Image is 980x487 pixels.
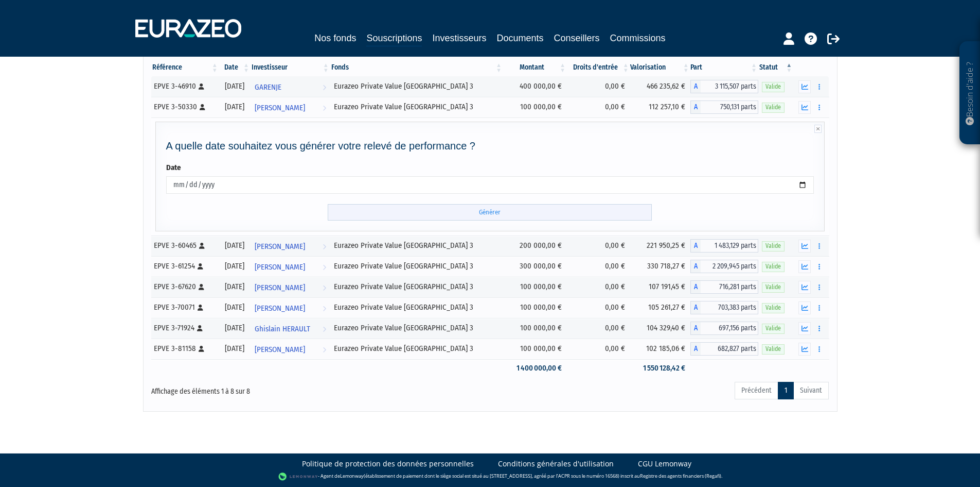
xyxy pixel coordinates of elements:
[964,47,976,140] p: Besoin d'aide ?
[255,340,305,359] span: [PERSON_NAME]
[701,260,758,273] span: 2 209,945 parts
[503,76,567,97] td: 400 000,00 €
[334,102,500,112] div: Eurazeo Private Value [GEOGRAPHIC_DATA] 3
[166,162,181,173] label: Date
[199,284,204,290] i: [Français] Personne physique
[323,78,326,97] i: Voir l'investisseur
[199,83,204,90] i: [Français] Personne physique
[330,59,503,76] th: Fonds: activer pour trier la colonne par ordre croissant
[154,323,216,333] div: EPVE 3-71924
[690,260,701,273] span: A
[328,204,652,221] input: Générer
[640,473,721,479] a: Registre des agents financiers (Regafi)
[762,344,785,354] span: Valide
[701,301,758,314] span: 703,383 parts
[567,277,630,297] td: 0,00 €
[758,59,793,76] th: Statut : activer pour trier la colonne par ordre d&eacute;croissant
[610,31,666,45] a: Commissions
[630,59,690,76] th: Valorisation: activer pour trier la colonne par ordre croissant
[334,323,500,333] div: Eurazeo Private Value [GEOGRAPHIC_DATA] 3
[323,320,326,339] i: Voir l'investisseur
[690,301,701,314] span: A
[334,302,500,313] div: Eurazeo Private Value [GEOGRAPHIC_DATA] 3
[690,100,758,114] div: A - Eurazeo Private Value Europe 3
[251,76,330,97] a: GARENJE
[198,305,203,311] i: [Français] Personne physique
[638,459,691,469] a: CGU Lemonway
[690,59,758,76] th: Part: activer pour trier la colonne par ordre croissant
[223,302,247,313] div: [DATE]
[567,97,630,117] td: 0,00 €
[630,277,690,297] td: 107 191,45 €
[251,339,330,359] a: [PERSON_NAME]
[503,236,567,256] td: 200 000,00 €
[10,472,970,482] div: - Agent de (établissement de paiement dont le siège social est situé au [STREET_ADDRESS], agréé p...
[690,342,758,356] div: A - Eurazeo Private Value Europe 3
[497,31,544,45] a: Documents
[503,359,567,377] td: 1 400 000,00 €
[334,261,500,272] div: Eurazeo Private Value [GEOGRAPHIC_DATA] 3
[251,236,330,256] a: [PERSON_NAME]
[762,324,785,333] span: Valide
[255,78,281,97] span: GARENJE
[251,297,330,318] a: [PERSON_NAME]
[219,59,251,76] th: Date: activer pour trier la colonne par ordre croissant
[690,342,701,356] span: A
[630,256,690,277] td: 330 718,27 €
[323,98,326,117] i: Voir l'investisseur
[255,278,305,297] span: [PERSON_NAME]
[255,258,305,277] span: [PERSON_NAME]
[503,339,567,359] td: 100 000,00 €
[701,80,758,93] span: 3 115,507 parts
[255,98,305,117] span: [PERSON_NAME]
[630,76,690,97] td: 466 235,62 €
[314,31,356,45] a: Nos fonds
[432,31,486,45] a: Investisseurs
[223,281,247,292] div: [DATE]
[334,81,500,92] div: Eurazeo Private Value [GEOGRAPHIC_DATA] 3
[762,282,785,292] span: Valide
[701,239,758,253] span: 1 483,129 parts
[630,236,690,256] td: 221 950,25 €
[690,80,758,93] div: A - Eurazeo Private Value Europe 3
[251,256,330,277] a: [PERSON_NAME]
[135,19,241,38] img: 1732889491-logotype_eurazeo_blanc_rvb.png
[762,82,785,92] span: Valide
[154,240,216,251] div: EPVE 3-60465
[154,261,216,272] div: EPVE 3-61254
[223,323,247,333] div: [DATE]
[223,343,247,354] div: [DATE]
[255,237,305,256] span: [PERSON_NAME]
[151,59,219,76] th: Référence : activer pour trier la colonne par ordre croissant
[223,261,247,272] div: [DATE]
[567,339,630,359] td: 0,00 €
[630,339,690,359] td: 102 185,06 €
[630,318,690,339] td: 104 329,40 €
[323,258,326,277] i: Voir l'investisseur
[503,318,567,339] td: 100 000,00 €
[630,97,690,117] td: 112 257,10 €
[154,281,216,292] div: EPVE 3-67620
[223,102,247,112] div: [DATE]
[503,59,567,76] th: Montant: activer pour trier la colonne par ordre croissant
[554,31,600,45] a: Conseillers
[762,262,785,272] span: Valide
[323,299,326,318] i: Voir l'investisseur
[198,263,203,270] i: [Français] Personne physique
[690,80,701,93] span: A
[567,297,630,318] td: 0,00 €
[690,260,758,273] div: A - Eurazeo Private Value Europe 3
[302,459,474,469] a: Politique de protection des données personnelles
[278,472,318,482] img: logo-lemonway.png
[154,81,216,92] div: EPVE 3-46910
[334,343,500,354] div: Eurazeo Private Value [GEOGRAPHIC_DATA] 3
[690,280,701,294] span: A
[503,256,567,277] td: 300 000,00 €
[200,104,205,110] i: [Français] Personne physique
[503,97,567,117] td: 100 000,00 €
[151,381,425,397] div: Affichage des éléments 1 à 8 sur 8
[255,299,305,318] span: [PERSON_NAME]
[630,359,690,377] td: 1 550 128,42 €
[323,278,326,297] i: Voir l'investisseur
[567,318,630,339] td: 0,00 €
